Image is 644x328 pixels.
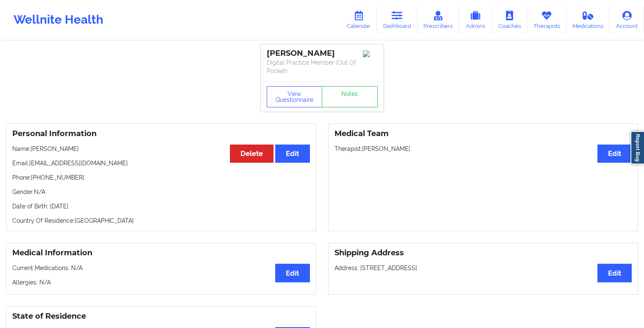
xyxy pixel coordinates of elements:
[12,248,310,258] h3: Medical Information
[12,159,310,167] p: Email: [EMAIL_ADDRESS][DOMAIN_NAME]
[267,86,323,107] button: View Questionnaire
[12,278,310,287] p: Allergies: N/A
[597,264,632,282] button: Edit
[334,129,632,139] h3: Medical Team
[12,202,310,210] p: Date of Birth: [DATE]
[597,145,632,163] button: Edit
[12,312,310,321] h3: State of Residence
[267,58,378,75] p: Digital Practice Member (Out Of Pocket)
[275,264,310,282] button: Edit
[567,6,610,34] a: Medications
[267,49,378,58] div: [PERSON_NAME]
[492,6,527,34] a: Coaches
[12,129,310,139] h3: Personal Information
[12,264,310,272] p: Current Medications: N/A
[610,6,644,34] a: Account
[12,145,310,153] p: Name: [PERSON_NAME]
[377,6,417,34] a: Dashboard
[363,50,378,57] img: Image%2Fplaceholer-image.png
[12,216,310,225] p: Country Of Residence: [GEOGRAPHIC_DATA]
[334,145,632,153] p: Therapist: [PERSON_NAME]
[334,264,632,272] p: Address: [STREET_ADDRESS]
[459,6,492,34] a: Admins
[630,131,644,164] a: Report Bug
[230,145,274,163] button: Delete
[12,188,310,196] p: Gender: N/A
[275,145,310,163] button: Edit
[340,6,377,34] a: Calendar
[417,6,459,34] a: Prescribers
[322,86,378,107] a: Notes
[527,6,567,34] a: Therapists
[12,173,310,182] p: Phone: [PHONE_NUMBER]
[334,248,632,258] h3: Shipping Address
